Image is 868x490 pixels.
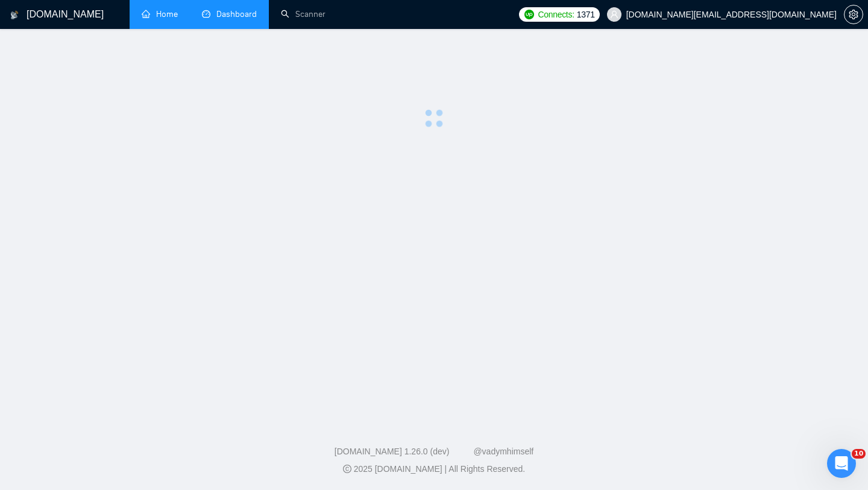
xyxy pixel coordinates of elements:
span: setting [844,10,863,19]
span: Dashboard [216,9,257,19]
img: upwork-logo.png [524,10,534,19]
button: setting [844,5,863,24]
span: 10 [852,449,866,459]
div: 2025 [DOMAIN_NAME] | All Rights Reserved. [10,463,858,476]
span: 1371 [577,8,595,21]
span: dashboard [202,10,210,18]
span: copyright [343,465,351,473]
a: searchScanner [281,9,325,19]
span: user [610,10,618,19]
span: Connects: [538,8,574,21]
img: logo [10,5,19,25]
a: @vadymhimself [473,447,533,456]
a: homeHome [142,9,178,19]
iframe: Intercom live chat [827,449,856,478]
a: setting [844,10,863,19]
a: [DOMAIN_NAME] 1.26.0 (dev) [335,447,450,456]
